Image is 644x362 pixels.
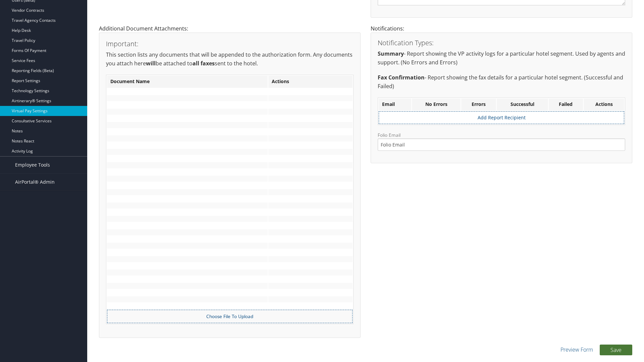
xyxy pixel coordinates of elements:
[94,24,366,345] div: Additional Document Attachments:
[549,99,583,111] th: Failed
[378,50,625,67] p: - Report showing the VP activity logs for a particular hotel segment. Used by agents and support....
[378,40,625,46] h3: Notification Types:
[15,157,50,173] span: Employee Tools
[378,138,625,151] input: Folio Email
[584,99,624,111] th: Actions
[379,99,411,111] th: Email
[461,99,496,111] th: Errors
[560,346,593,354] a: Preview Form
[107,76,268,88] th: Document Name
[378,132,625,151] label: Folio Email
[366,24,637,170] div: Notifications:
[378,73,625,90] p: - Report showing the fax details for a particular hotel segment. (Successful and Failed)
[478,114,526,121] a: Add Report Recipient
[378,74,425,81] strong: Fax Confirmation
[111,313,349,320] label: Choose File To Upload
[146,60,156,67] strong: will
[268,76,353,88] th: Actions
[378,50,404,57] strong: Summary
[600,345,632,355] button: Save
[497,99,548,111] th: Successful
[193,60,215,67] strong: all faxes
[412,99,460,111] th: No Errors
[106,51,354,68] p: This section lists any documents that will be appended to the authorization form. Any documents y...
[15,174,55,190] span: AirPortal® Admin
[106,41,354,47] h3: Important:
